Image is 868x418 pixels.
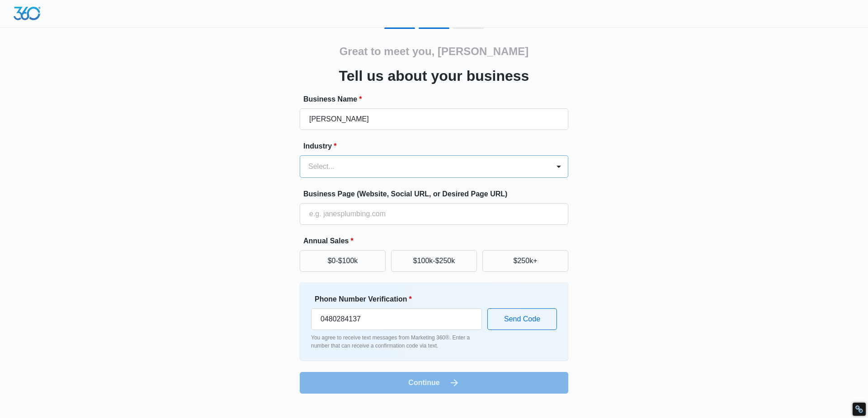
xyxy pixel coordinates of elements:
[300,250,386,272] button: $0-$100k
[855,405,863,413] div: Restore Info Box &#10;&#10;NoFollow Info:&#10; META-Robots NoFollow: &#09;true&#10; META-Robots N...
[311,334,482,350] p: You agree to receive text messages from Marketing 360®. Enter a number that can receive a confirm...
[303,94,572,105] label: Business Name
[303,141,572,152] label: Industry
[339,65,529,87] h3: Tell us about your business
[300,203,568,225] input: e.g. janesplumbing.com
[311,308,482,330] input: Ex. +1-555-555-5555
[482,250,568,272] button: $250k+
[340,43,529,60] h2: Great to meet you, [PERSON_NAME]
[303,189,572,200] label: Business Page (Website, Social URL, or Desired Page URL)
[391,250,477,272] button: $100k-$250k
[487,308,557,330] button: Send Code
[303,236,572,246] label: Annual Sales
[315,294,486,305] label: Phone Number Verification
[300,108,568,130] input: e.g. Jane's Plumbing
